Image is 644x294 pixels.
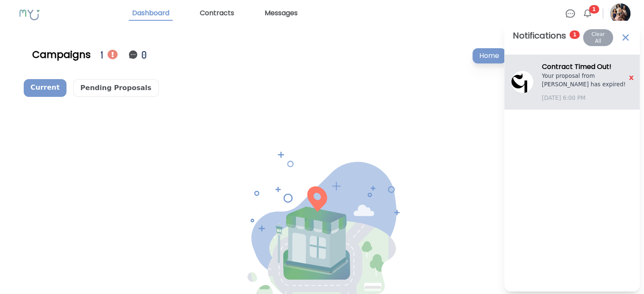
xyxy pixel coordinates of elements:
[620,32,631,43] img: Close Contract Notifications
[542,62,633,72] h3: Contract Timed Out !
[473,48,506,63] p: Home
[108,49,118,60] img: Notification
[513,29,566,42] h2: Notifications
[32,48,91,61] div: Campaigns
[610,3,630,24] img: Profile
[129,6,173,21] a: Dashboard
[542,94,633,102] p: [DATE] 6:00 PM
[511,71,533,93] img: Profile
[141,47,148,62] div: 0
[565,8,575,19] img: Chat
[128,49,138,60] img: Notification
[101,47,108,62] div: 1
[569,30,580,39] span: 1
[542,72,633,89] p: Your proposal from [PERSON_NAME] has expired!
[582,8,592,19] img: Bell
[73,79,159,97] p: Pending Proposals
[624,71,639,84] span: x
[626,72,636,82] button: x
[24,79,66,97] p: Current
[196,6,238,21] a: Contracts
[261,6,301,21] a: Messages
[589,5,599,14] span: 1
[583,29,613,46] button: Clear All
